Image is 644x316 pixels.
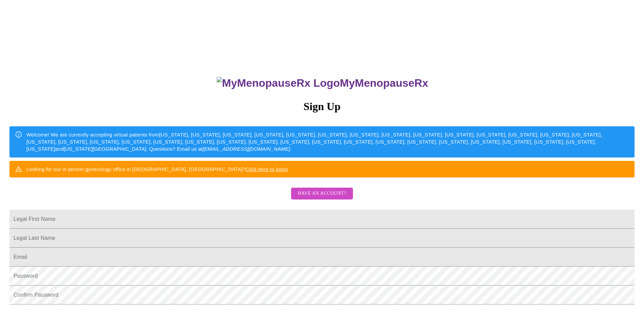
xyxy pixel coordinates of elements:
div: Looking for our in person gynecology office in [GEOGRAPHIC_DATA], [GEOGRAPHIC_DATA]? [26,163,288,175]
img: MyMenopauseRx Logo [217,77,340,89]
a: Have an account? [289,195,355,201]
button: Have an account? [291,188,353,199]
span: Have an account? [298,189,346,198]
h3: MyMenopauseRx [10,77,635,89]
em: [EMAIL_ADDRESS][DOMAIN_NAME] [202,146,290,152]
a: Click here to login! [245,166,288,172]
h3: Sign Up [9,100,635,113]
div: Welcome! We are currently accepting virtual patients from [US_STATE], [US_STATE], [US_STATE], [US... [26,128,629,155]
